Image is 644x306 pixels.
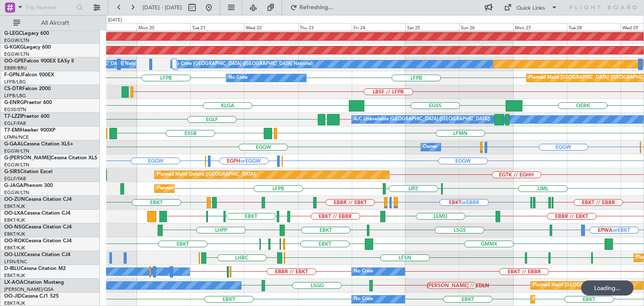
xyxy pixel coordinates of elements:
[4,51,29,57] a: EGGW/LTN
[405,23,459,31] div: Sat 25
[4,156,97,161] a: G-[PERSON_NAME]Cessna Citation XLS
[4,106,26,113] a: EGSS/STN
[459,23,513,31] div: Sun 26
[513,23,567,31] div: Mon 27
[4,239,72,244] a: OO-ROKCessna Citation CJ4
[4,142,73,147] a: G-GAALCessna Citation XLS+
[4,86,51,91] a: CS-DTRFalcon 2000
[4,294,22,299] span: OO-JID
[4,211,24,216] span: OO-LXA
[352,23,405,31] div: Fri 24
[4,183,23,188] span: G-JAGA
[354,293,373,306] div: No Crew
[4,225,25,230] span: OO-NSG
[4,286,54,293] a: [PERSON_NAME]/QSA
[298,23,352,31] div: Thu 23
[354,113,490,126] div: A/C Unavailable [GEOGRAPHIC_DATA] ([GEOGRAPHIC_DATA])
[4,189,29,196] a: EGGW/LTN
[4,120,26,127] a: EGLF/FAB
[4,156,51,161] span: G-[PERSON_NAME]
[4,73,54,78] a: F-GPNJFalcon 900EX
[4,100,24,105] span: G-ENRG
[143,4,182,11] span: [DATE] - [DATE]
[157,169,256,181] div: Planned Maint Oxford ([GEOGRAPHIC_DATA])
[229,72,248,84] div: No Crew
[4,280,23,285] span: LX-AOA
[137,23,190,31] div: Mon 20
[4,86,22,91] span: CS-DTR
[4,114,49,119] a: T7-LZZIPraetor 600
[4,217,25,223] a: EBKT/KJK
[4,259,27,265] a: LFSN/ENC
[4,59,24,64] span: OO-GPE
[4,31,22,36] span: G-LEGC
[423,141,437,153] div: Owner
[4,225,72,230] a: OO-NSGCessna Citation CJ4
[26,1,74,14] input: Trip Number
[4,142,23,147] span: G-GAAL
[83,23,137,31] div: Sun 19
[4,73,22,78] span: F-GPNJ
[4,93,26,99] a: LFPB/LBG
[4,134,29,140] a: LFMN/NCE
[4,203,25,210] a: EBKT/KJK
[108,17,122,24] div: [DATE]
[4,266,21,271] span: D-IBLU
[4,45,51,50] a: G-KGKGLegacy 600
[517,4,545,13] div: Quick Links
[4,280,64,285] a: LX-AOACitation Mustang
[4,169,52,174] a: G-SIRSCitation Excel
[286,1,337,14] button: Refreshing...
[244,23,298,31] div: Wed 22
[4,245,25,251] a: EBKT/KJK
[190,23,244,31] div: Tue 21
[4,197,72,202] a: OO-ZUNCessna Citation CJ4
[4,294,59,299] a: OO-JIDCessna CJ1 525
[4,266,66,271] a: D-IBLUCessna Citation M2
[9,16,91,30] button: All Aircraft
[4,183,53,188] a: G-JAGAPhenom 300
[354,265,373,278] div: No Crew
[4,79,26,85] a: LFPB/LBG
[4,231,25,237] a: EBKT/KJK
[4,45,24,50] span: G-KGKG
[22,20,88,26] span: All Aircraft
[4,211,70,216] a: OO-LXACessna Citation CJ4
[4,31,49,36] a: G-LEGCLegacy 600
[533,293,631,306] div: Planned Maint Kortrijk-[GEOGRAPHIC_DATA]
[299,5,334,10] span: Refreshing...
[4,176,26,182] a: EGLF/FAB
[4,252,24,257] span: OO-LUX
[4,169,20,174] span: G-SIRS
[4,128,55,133] a: T7-EMIHawker 900XP
[500,1,562,14] button: Quick Links
[173,58,313,70] div: No Crew [GEOGRAPHIC_DATA] ([GEOGRAPHIC_DATA] National)
[157,182,289,195] div: Planned Maint [GEOGRAPHIC_DATA] ([GEOGRAPHIC_DATA])
[533,279,613,292] div: Planned Maint [GEOGRAPHIC_DATA]
[4,162,29,168] a: EGGW/LTN
[581,280,634,296] div: Loading...
[4,37,29,44] a: EGGW/LTN
[4,65,27,71] a: EBBR/BRU
[4,128,21,133] span: T7-EMI
[4,197,25,202] span: OO-ZUN
[4,59,74,64] a: OO-GPEFalcon 900EX EASy II
[4,252,70,257] a: OO-LUXCessna Citation CJ4
[4,114,21,119] span: T7-LZZI
[4,239,25,244] span: OO-ROK
[4,100,52,105] a: G-ENRGPraetor 600
[4,148,29,154] a: EGGW/LTN
[4,272,25,279] a: EBKT/KJK
[567,23,621,31] div: Tue 28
